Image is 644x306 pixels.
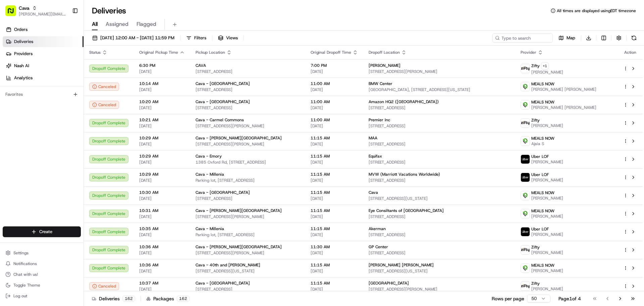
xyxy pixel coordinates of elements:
button: Cava[PERSON_NAME][EMAIL_ADDRESS][PERSON_NAME][DOMAIN_NAME] [3,3,69,19]
span: [STREET_ADDRESS][US_STATE] [369,196,510,201]
button: Toggle Theme [3,280,81,290]
span: [DATE] [139,178,185,183]
button: Views [215,33,241,43]
span: [PERSON_NAME] [531,70,563,75]
span: [DATE] [139,69,185,74]
span: 11:00 AM [311,99,358,104]
span: [DATE] [311,196,358,201]
input: Type to search [492,33,553,43]
img: uber-new-logo.jpeg [521,155,530,164]
span: Cava - [GEOGRAPHIC_DATA] [196,190,250,195]
span: Cava - [GEOGRAPHIC_DATA] [196,99,250,104]
span: [PERSON_NAME] [21,104,54,110]
span: Knowledge Base [13,150,51,157]
a: Providers [3,48,84,59]
span: Providers [14,51,33,57]
span: Map [567,35,575,41]
span: Notifications [13,261,37,266]
img: melas_now_logo.png [521,191,530,200]
span: [STREET_ADDRESS] [196,287,300,292]
span: [STREET_ADDRESS][US_STATE] [369,268,510,274]
span: [PERSON_NAME] [531,159,563,165]
img: Nash [7,7,20,20]
span: 11:15 AM [311,226,358,231]
span: Premier Inc [369,117,390,123]
span: [PERSON_NAME] [369,63,400,68]
span: Toggle Theme [13,282,40,288]
button: +1 [541,62,549,70]
span: [DATE] [311,250,358,256]
span: Analytics [14,75,33,81]
span: [DATE] [139,196,185,201]
img: melas_now_logo.png [521,137,530,145]
span: Original Pickup Time [139,50,178,55]
img: 1736555255976-a54dd68f-1ca7-489b-9aae-adbdc363a1c4 [13,104,19,110]
span: [DATE] [139,287,185,292]
span: Views [226,35,238,41]
span: Ajaia S [531,141,554,146]
button: Settings [3,248,81,258]
img: uber-new-logo.jpeg [521,173,530,182]
img: melas_now_logo.png [521,264,530,272]
span: 11:00 AM [311,117,358,123]
span: [PERSON_NAME] [PERSON_NAME] [531,87,596,92]
span: [STREET_ADDRESS] [369,250,510,256]
div: Page 1 of 4 [558,295,581,302]
span: [STREET_ADDRESS][PERSON_NAME] [196,214,300,219]
img: 4920774857489_3d7f54699973ba98c624_72.jpg [14,64,26,76]
span: [STREET_ADDRESS][PERSON_NAME] [369,287,510,292]
span: Uber LOF [531,154,549,159]
span: Cava - Millenia [196,172,224,177]
span: MVW (Marriott Vacations Worldwide) [369,172,440,177]
span: [STREET_ADDRESS] [369,123,510,129]
span: MEALS NOW [531,190,554,195]
button: Cava [19,5,30,11]
span: 10:21 AM [139,117,185,123]
span: [PERSON_NAME] [531,214,563,219]
span: Eye Consiltants of [GEOGRAPHIC_DATA] [369,208,444,213]
span: [STREET_ADDRESS] [369,141,510,147]
img: zifty-logo-trans-sq.png [521,246,530,254]
button: Canceled [89,101,119,109]
span: MEALS NOW [531,99,554,105]
button: [PERSON_NAME][EMAIL_ADDRESS][PERSON_NAME][DOMAIN_NAME] [19,11,67,17]
span: [DATE] [139,160,185,165]
span: 10:35 AM [139,226,185,231]
button: Notifications [3,259,81,268]
span: Cava - 40th and [PERSON_NAME] [196,262,260,268]
span: [PERSON_NAME] [PERSON_NAME] [531,105,596,110]
span: [PERSON_NAME] [PERSON_NAME] [369,262,434,268]
span: [PERSON_NAME] [531,286,563,292]
span: Nash AI [14,63,29,69]
span: Original Dropoff Time [311,50,351,55]
div: Deliveries [92,295,135,302]
span: 10:36 AM [139,244,185,250]
span: Parking lot, [STREET_ADDRESS] [196,178,300,183]
span: Provider [521,50,536,55]
span: [DATE] [139,123,185,129]
span: [DATE] 12:00 AM - [DATE] 11:59 PM [100,35,174,41]
button: [DATE] 12:00 AM - [DATE] 11:59 PM [89,33,177,43]
div: Favorites [3,89,81,100]
span: [DATE] [139,141,185,147]
span: [STREET_ADDRESS][PERSON_NAME] [196,123,300,129]
span: [STREET_ADDRESS][PERSON_NAME] [196,250,300,256]
span: 11:15 AM [311,154,358,159]
span: 11:15 AM [311,280,358,286]
span: [STREET_ADDRESS][PERSON_NAME] [369,69,510,74]
span: [STREET_ADDRESS][PERSON_NAME] [196,141,300,147]
span: [DATE] [311,160,358,165]
span: Settings [13,250,29,256]
img: 1736555255976-a54dd68f-1ca7-489b-9aae-adbdc363a1c4 [7,64,19,76]
button: Create [3,226,81,237]
span: [STREET_ADDRESS] [196,69,300,74]
span: [STREET_ADDRESS] [196,105,300,111]
span: Zifty [531,281,540,286]
img: zifty-logo-trans-sq.png [521,64,530,73]
span: Assigned [106,20,128,28]
a: Powered byPylon [47,166,81,172]
span: [DATE] [311,287,358,292]
span: [STREET_ADDRESS] [369,232,510,237]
